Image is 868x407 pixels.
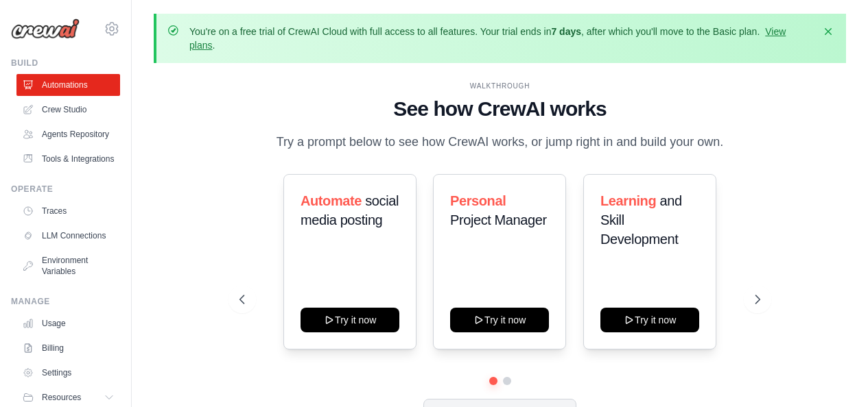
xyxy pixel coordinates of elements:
a: Usage [16,312,120,334]
div: Manage [11,296,120,307]
a: Crew Studio [16,99,120,121]
a: LLM Connections [16,225,120,247]
span: Personal [450,193,506,208]
img: Logo [11,18,80,39]
a: Agents Repository [16,123,120,145]
a: Tools & Integrations [16,148,120,170]
div: Build [11,58,120,69]
p: You're on a free trial of CrewAI Cloud with full access to all features. Your trial ends in , aft... [189,25,813,52]
button: Try it now [450,308,549,332]
span: Project Manager [450,212,547,227]
button: Try it now [600,308,699,332]
h1: See how CrewAI works [239,97,760,121]
span: social media posting [301,193,399,227]
a: Environment Variables [16,249,120,282]
a: Settings [16,362,120,384]
iframe: Chat Widget [799,341,868,407]
span: Automate [301,193,362,208]
div: WALKTHROUGH [239,81,760,91]
a: Automations [16,74,120,96]
div: Operate [11,184,120,195]
p: Try a prompt below to see how CrewAI works, or jump right in and build your own. [270,132,731,152]
strong: 7 days [551,26,581,37]
span: and Skill Development [600,193,682,247]
a: Billing [16,337,120,359]
span: Resources [42,392,81,403]
span: Learning [600,193,656,208]
a: Traces [16,200,120,222]
button: Try it now [301,308,399,332]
